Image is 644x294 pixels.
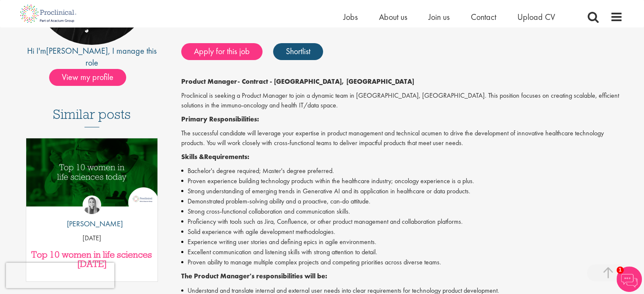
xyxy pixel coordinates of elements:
[181,152,204,161] strong: Skills &
[181,206,623,217] li: Strong cross-functional collaboration and communication skills.
[273,43,323,60] a: Shortlist
[26,138,158,206] img: Top 10 women in life sciences today
[49,71,135,82] a: View my profile
[181,272,327,280] strong: The Product Manager's responsibilities will be:
[61,218,123,229] p: [PERSON_NAME]
[6,263,114,288] iframe: reCAPTCHA
[181,237,623,247] li: Experience writing user stories and defining epics in agile environments.
[204,152,249,161] strong: Requirements:
[61,195,123,234] a: Hannah Burke [PERSON_NAME]
[22,45,163,69] div: Hi I'm , I manage this role
[26,138,158,213] a: Link to a post
[181,115,259,124] strong: Primary Responsibilities:
[46,45,108,56] a: [PERSON_NAME]
[238,77,414,86] strong: - Contract - [GEOGRAPHIC_DATA], [GEOGRAPHIC_DATA]
[181,166,623,176] li: Bachelor's degree required; Master's degree preferred.
[181,91,623,110] p: Proclinical is seeking a Product Manager to join a dynamic team in [GEOGRAPHIC_DATA], [GEOGRAPHIC...
[181,227,623,237] li: Solid experience with agile development methodologies.
[53,107,131,127] h3: Similar posts
[379,11,407,22] a: About us
[181,247,623,257] li: Excellent communication and listening skills with strong attention to detail.
[181,186,623,196] li: Strong understanding of emerging trends in Generative AI and its application in healthcare or dat...
[83,195,101,214] img: Hannah Burke
[49,69,126,86] span: View my profile
[343,11,358,22] a: Jobs
[181,217,623,227] li: Proficiency with tools such as Jira, Confluence, or other product management and collaboration pl...
[181,176,623,186] li: Proven experience building technology products within the healthcare industry; oncology experienc...
[181,196,623,206] li: Demonstrated problem-solving ability and a proactive, can-do attitude.
[181,129,623,148] p: The successful candidate will leverage your expertise in product management and technical acumen ...
[181,257,623,267] li: Proven ability to manage multiple complex projects and competing priorities across diverse teams.
[616,267,642,292] img: Chatbot
[30,250,154,269] a: Top 10 women in life sciences [DATE]
[181,77,238,86] strong: Product Manager
[26,234,158,243] p: [DATE]
[471,11,496,22] a: Contact
[181,43,263,60] a: Apply for this job
[616,267,624,274] span: 1
[428,11,450,22] a: Join us
[517,11,555,22] a: Upload CV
